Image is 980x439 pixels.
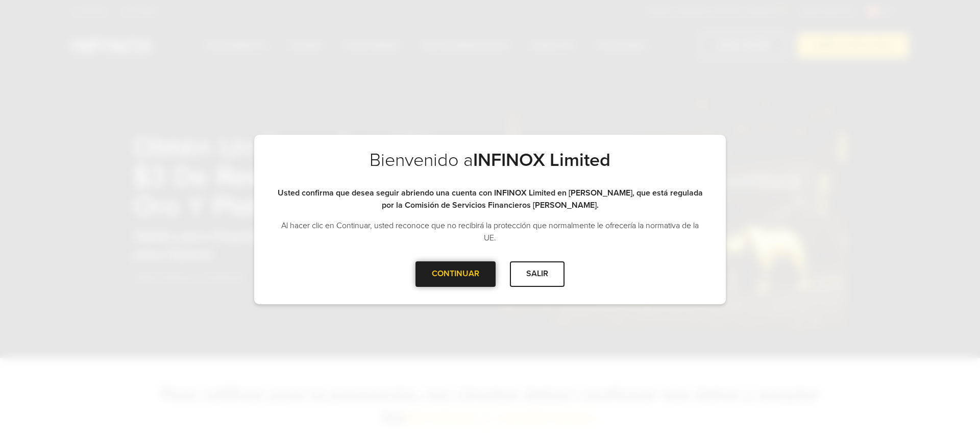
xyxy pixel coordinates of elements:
div: CONTINUAR [415,261,496,286]
h2: Bienvenido a [275,149,705,187]
strong: INFINOX Limited [473,149,610,171]
div: SALIR [510,261,565,286]
strong: Usted confirma que desea seguir abriendo una cuenta con INFINOX Limited en [PERSON_NAME], que est... [278,188,703,210]
p: Al hacer clic en Continuar, usted reconoce que no recibirá la protección que normalmente le ofrec... [275,219,705,244]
